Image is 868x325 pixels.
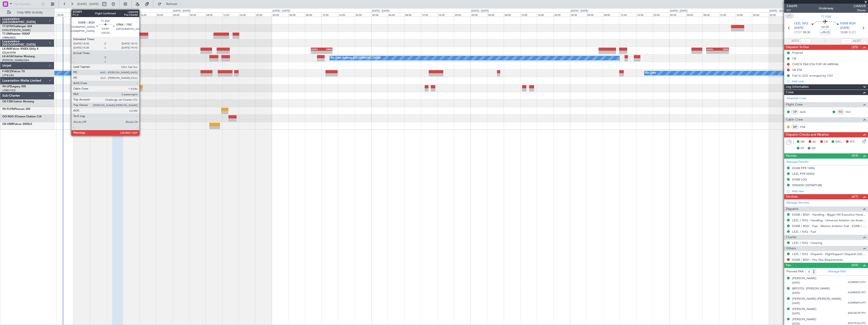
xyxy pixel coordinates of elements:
[812,140,817,144] span: AC
[321,13,338,17] div: 12:00
[587,13,603,17] div: 04:00
[520,13,537,17] div: 12:00
[840,26,850,30] span: [DATE]
[2,89,15,92] a: LFMD/CEQ
[331,55,380,62] div: No Crew Antwerp ([GEOGRAPHIC_DATA])
[311,51,322,54] div: -
[338,13,355,17] div: 16:00
[718,48,729,51] div: ORER
[840,21,856,26] span: EGKB BQH
[792,286,830,291] div: BRYSTOL [PERSON_NAME]
[801,140,805,144] span: MF
[2,123,32,126] a: OE-HMRFalcon 2000LX
[792,297,841,301] div: [PERSON_NAME] [PERSON_NAME]
[792,276,816,281] div: [PERSON_NAME]
[824,140,828,144] span: CR
[2,100,34,103] a: OE-FZBCitation Mustang
[206,13,222,17] div: 08:00
[2,74,14,77] a: LFPB/LBG
[848,291,866,295] span: A33985875 (PP)
[272,13,288,17] div: 00:00
[322,51,332,54] div: -
[786,132,829,137] span: Dispatch Checks and Weather
[77,2,99,6] span: [DATE] - [DATE]
[504,13,520,17] div: 08:00
[800,38,811,44] input: --:--
[371,13,388,17] div: 00:00
[792,252,866,256] a: LEZL / SVQ - Dispatch - FlightSupport Dispatch [GEOGRAPHIC_DATA]
[2,33,30,35] a: T7-EMIHawker 900XP
[792,281,800,284] span: [DATE]
[471,9,489,13] div: [DATE] - [DATE]
[786,84,809,90] span: Leg Information
[2,115,41,118] a: OO-NSG SCessna Citation CJ4
[2,55,13,58] span: LX-AOA
[471,13,487,17] div: 00:00
[288,13,305,17] div: 04:00
[438,13,454,17] div: 16:00
[792,224,866,228] a: EGKB / BQH - Fuel - Weston Aviation Fuel - EGKB / BQH
[537,13,553,17] div: 16:00
[703,13,719,17] div: 08:00
[786,194,798,199] span: Services
[786,90,794,95] span: Crew
[5,9,49,16] button: Only With Activity
[787,4,797,8] span: 536695
[852,263,858,267] span: (6/6)
[404,13,421,17] div: 08:00
[155,0,183,8] button: Refresh
[792,172,815,176] div: LEZL PPR 0930Z
[794,26,804,30] span: [DATE]
[787,269,804,274] label: Planned PAX
[2,123,13,126] span: OE-HMR
[792,79,866,83] div: Add new
[792,183,822,187] div: SPANISH DEPARTURE
[791,124,799,129] div: ISP
[718,51,729,54] div: -
[2,36,16,39] a: LFMN/NCE
[848,301,866,305] span: A33985874 (PP)
[787,8,797,12] span: 2/3
[388,13,404,17] div: 04:00
[571,9,588,13] div: [DATE] - [DATE]
[603,13,620,17] div: 08:00
[2,70,25,73] a: F-HECDFalcon 7X
[837,109,844,114] div: FO
[822,25,829,30] span: 02:30
[792,317,816,322] div: [PERSON_NAME]
[106,13,123,17] div: 08:00
[848,281,866,284] span: A33985873 (PP)
[74,9,91,13] div: [DATE] - [DATE]
[73,13,90,17] div: 00:00
[792,312,800,315] span: [DATE]
[819,6,834,11] div: Underway
[849,30,856,35] span: ELDT
[239,13,255,17] div: 16:00
[786,263,791,268] span: Pax
[139,13,156,17] div: 16:00
[792,178,807,181] div: EGKB LDG
[56,13,73,17] div: 20:00
[785,14,793,18] button: UTC
[305,13,322,17] div: 08:00
[848,311,866,315] span: A06726729 (PP)
[786,45,809,50] span: Dispatch To-Dos
[2,25,13,28] span: T7-DYN
[2,51,16,54] a: EDLW/DTM
[800,110,810,114] a: AUG
[794,21,808,26] span: LEZL SVQ
[786,206,798,212] span: Dispatch
[2,33,11,35] span: T7-EMI
[173,13,189,17] div: 00:00
[854,8,866,12] span: Charter
[852,153,858,158] span: (4/4)
[821,14,831,19] span: T7-EMI
[372,9,389,13] div: [DATE] - [DATE]
[792,166,815,170] div: EGKB PPR 1200z
[792,57,796,60] div: CB
[791,109,799,114] div: CP
[2,115,16,118] span: OO-NSG S
[255,13,272,17] div: 20:00
[852,194,858,199] span: (6/7)
[620,13,636,17] div: 12:00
